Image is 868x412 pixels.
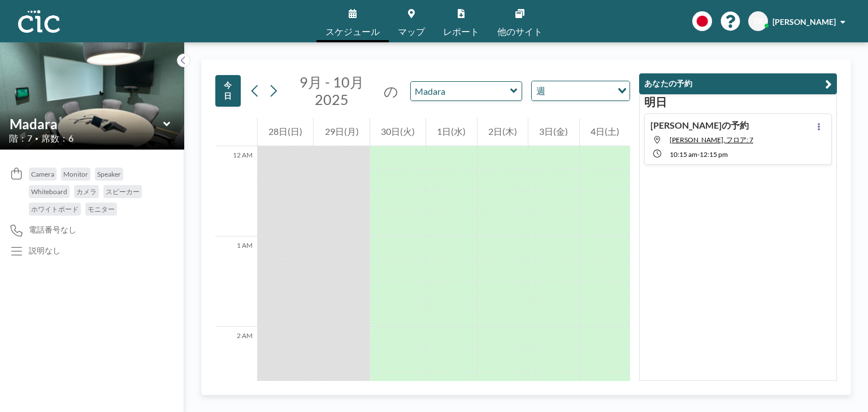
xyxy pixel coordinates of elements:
[300,73,364,108] span: 9月 - 10月 2025
[106,187,140,196] span: スピーカー
[753,16,763,27] span: TK
[528,118,579,146] div: 3日(金)
[76,187,97,196] span: カメラ
[41,133,73,144] span: 席数：6
[670,150,697,159] span: 10:15 AM
[88,205,115,213] span: モニター
[29,246,60,256] div: 説明なし
[97,170,121,178] span: Speaker
[549,84,611,98] input: Search for option
[370,118,426,146] div: 30日(火)
[31,187,67,196] span: Whiteboard
[650,120,749,131] h4: [PERSON_NAME]の予約
[443,27,479,36] span: レポート
[497,27,542,36] span: 他のサイト
[478,118,528,146] div: 2日(木)
[384,82,398,100] span: の
[18,10,60,33] img: organization-logo
[31,170,54,178] span: Camera
[670,135,753,144] span: Kumori, フロア: 7
[35,135,38,142] span: •
[10,116,163,132] input: Madara
[215,236,257,327] div: 1 AM
[215,146,257,236] div: 12 AM
[398,27,425,36] span: マップ
[534,84,548,98] span: 週
[411,82,510,100] input: Madara
[644,95,832,109] h3: 明日
[63,170,88,178] span: Monitor
[697,150,700,159] span: -
[314,118,369,146] div: 29日(月)
[426,118,476,146] div: 1日(水)
[325,27,380,36] span: スケジュール
[772,17,836,27] span: [PERSON_NAME]
[31,205,79,213] span: ホワイトボード
[532,81,630,100] div: Search for option
[29,225,76,235] span: 電話番号なし
[258,118,313,146] div: 28日(日)
[700,150,728,159] span: 12:15 PM
[215,75,241,107] button: 今日
[639,73,837,94] button: あなたの予約
[9,133,32,144] span: 階：7
[580,118,630,146] div: 4日(土)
